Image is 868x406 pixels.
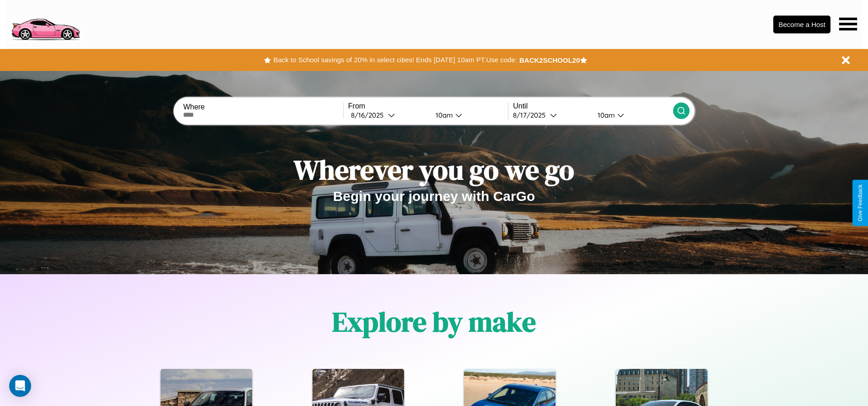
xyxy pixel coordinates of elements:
[348,102,508,110] label: From
[428,110,508,120] button: 10am
[431,111,455,119] div: 10am
[271,54,519,66] button: Back to School savings of 20% in select cities! Ends [DATE] 10am PT.Use code:
[332,303,536,341] h1: Explore by make
[351,111,388,119] div: 8 / 16 / 2025
[593,111,617,119] div: 10am
[773,16,830,33] button: Become a Host
[513,111,550,119] div: 8 / 17 / 2025
[519,56,580,64] b: BACK2SCHOOL20
[348,110,428,120] button: 8/16/2025
[590,110,673,120] button: 10am
[9,375,31,397] div: Open Intercom Messenger
[183,103,343,111] label: Where
[513,102,673,110] label: Until
[7,5,84,43] img: logo
[857,184,863,222] div: Give Feedback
